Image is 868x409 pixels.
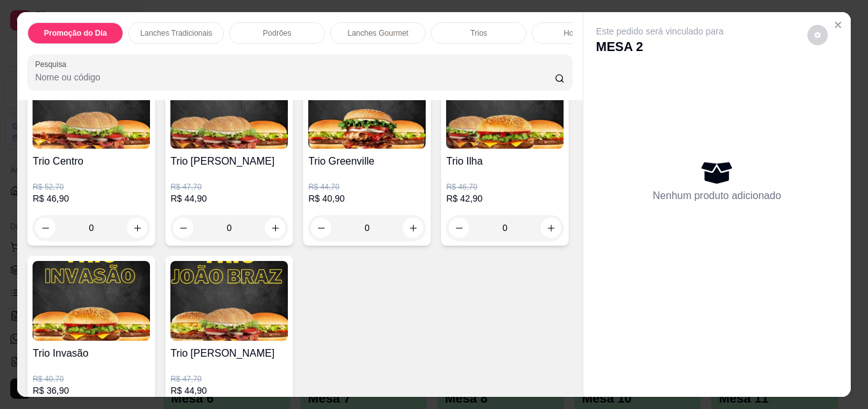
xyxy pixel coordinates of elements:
[170,261,288,341] img: product-image
[308,182,426,192] p: R$ 44,70
[33,69,150,149] img: product-image
[170,384,288,397] p: R$ 44,90
[263,28,292,38] p: Podrões
[828,15,848,35] button: Close
[446,192,564,205] p: R$ 42,90
[33,182,150,192] p: R$ 52,70
[170,154,288,169] h4: Trio [PERSON_NAME]
[33,192,150,205] p: R$ 46,90
[44,28,107,38] p: Promoção do Dia
[308,69,426,149] img: product-image
[33,346,150,361] h4: Trio Invasão
[170,346,288,361] h4: Trio [PERSON_NAME]
[170,69,288,149] img: product-image
[35,59,71,70] label: Pesquisa
[35,71,555,84] input: Pesquisa
[446,182,564,192] p: R$ 46,70
[446,154,564,169] h4: Trio Ilha
[308,154,426,169] h4: Trio Greenville
[470,28,487,38] p: Trios
[33,154,150,169] h4: Trio Centro
[446,69,564,149] img: product-image
[564,28,595,38] p: Hot Dogs
[596,38,724,56] p: MESA 2
[170,182,288,192] p: R$ 47,70
[140,28,213,38] p: Lanches Tradicionais
[33,384,150,397] p: R$ 36,90
[33,261,150,341] img: product-image
[807,25,828,45] button: decrease-product-quantity
[33,374,150,384] p: R$ 40,70
[308,192,426,205] p: R$ 40,90
[170,192,288,205] p: R$ 44,90
[348,28,408,38] p: Lanches Gourmet
[170,374,288,384] p: R$ 47,70
[596,25,724,38] p: Este pedido será vinculado para
[653,188,781,204] p: Nenhum produto adicionado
